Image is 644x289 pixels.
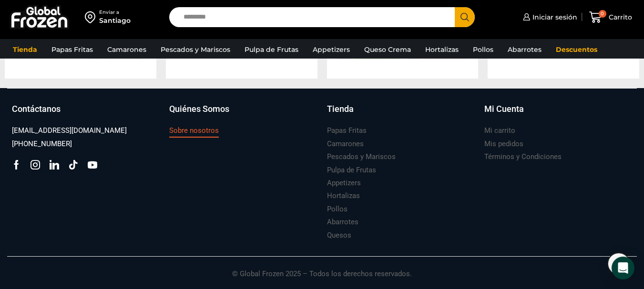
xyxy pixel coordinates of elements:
[327,150,396,163] a: Pescados y Mariscos
[169,103,317,125] a: Quiénes Somos
[327,203,348,216] a: Pollos
[47,40,98,59] a: Papas Fritas
[612,257,634,279] div: Open Intercom Messenger
[102,40,151,59] a: Camarones
[12,124,127,137] a: [EMAIL_ADDRESS][DOMAIN_NAME]
[327,178,361,188] h3: Appetizers
[327,152,396,162] h3: Pescados y Mariscos
[551,40,602,59] a: Descuentos
[521,8,577,27] a: Iniciar sesión
[99,9,131,16] div: Enviar a
[12,139,72,149] h3: [PHONE_NUMBER]
[484,138,523,150] a: Mis pedidos
[484,103,524,115] h3: Mi Cuenta
[327,126,367,136] h3: Papas Fritas
[327,191,360,201] h3: Hortalizas
[530,12,577,22] span: Iniciar sesión
[327,103,354,115] h3: Tienda
[484,124,515,137] a: Mi carrito
[99,16,131,25] div: Santiago
[359,40,416,59] a: Queso Crema
[327,164,376,177] a: Pulpa de Frutas
[327,229,351,242] a: Quesos
[169,126,219,136] h3: Sobre nosotros
[484,150,562,163] a: Términos y Condiciones
[327,165,376,175] h3: Pulpa de Frutas
[484,126,515,136] h3: Mi carrito
[327,124,367,137] a: Papas Fritas
[468,40,498,59] a: Pollos
[12,138,72,150] a: [PHONE_NUMBER]
[327,189,360,202] a: Hortalizas
[484,152,562,162] h3: Términos y Condiciones
[599,10,606,18] span: 0
[327,216,358,229] a: Abarrotes
[308,40,355,59] a: Appetizers
[240,40,303,59] a: Pulpa de Frutas
[484,139,523,149] h3: Mis pedidos
[327,217,358,227] h3: Abarrotes
[7,257,637,279] p: © Global Frozen 2025 – Todos los derechos reservados.
[85,9,99,25] img: address-field-icon.svg
[606,12,632,22] span: Carrito
[503,40,546,59] a: Abarrotes
[587,6,634,29] a: 0 Carrito
[484,103,632,125] a: Mi Cuenta
[327,103,475,125] a: Tienda
[327,177,361,189] a: Appetizers
[12,103,160,125] a: Contáctanos
[455,7,475,27] button: Search button
[12,126,127,136] h3: [EMAIL_ADDRESS][DOMAIN_NAME]
[169,124,219,137] a: Sobre nosotros
[12,103,61,115] h3: Contáctanos
[327,204,348,214] h3: Pollos
[327,139,364,149] h3: Camarones
[156,40,235,59] a: Pescados y Mariscos
[8,40,42,59] a: Tienda
[327,138,364,150] a: Camarones
[169,103,229,115] h3: Quiénes Somos
[420,40,463,59] a: Hortalizas
[327,230,351,240] h3: Quesos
